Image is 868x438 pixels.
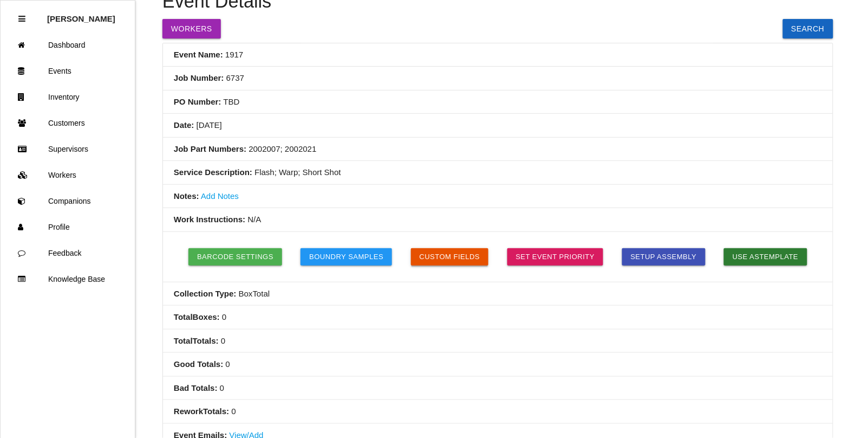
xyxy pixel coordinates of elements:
a: Profile [1,214,135,240]
p: Rosie Blandino [47,6,115,23]
li: 0 [163,400,833,424]
a: Companions [1,188,135,214]
li: 0 [163,330,833,353]
b: Event Name: [174,50,223,59]
a: Search [783,19,833,38]
b: Work Instructions: [174,215,245,224]
b: Rework Totals : [174,407,229,416]
li: 2002007; 2002021 [163,138,833,162]
b: Date: [174,120,194,130]
a: Add Notes [201,191,239,201]
li: 6737 [163,67,833,91]
b: Bad Totals : [174,383,218,392]
b: Good Totals : [174,359,223,369]
b: PO Number: [174,97,221,106]
button: Custom Fields [411,248,489,266]
a: Dashboard [1,32,135,58]
li: 0 [163,306,833,330]
b: Total Boxes : [174,312,220,321]
a: Knowledge Base [1,266,135,292]
div: Close [18,6,25,32]
a: Inventory [1,84,135,110]
button: Boundry Samples [301,248,392,266]
a: Customers [1,110,135,136]
li: [DATE] [163,114,833,138]
b: Job Part Numbers: [174,144,246,153]
a: Set Event Priority [507,248,604,266]
a: Events [1,58,135,84]
button: Setup Assembly [622,248,706,266]
li: Box Total [163,282,833,306]
li: 0 [163,377,833,401]
button: Workers [162,19,221,38]
b: Service Description: [174,168,252,177]
li: Flash; Warp; Short Shot [163,161,833,185]
b: Collection Type: [174,289,237,298]
a: Supervisors [1,136,135,162]
li: N/A [163,208,833,232]
li: 0 [163,353,833,377]
b: Total Totals : [174,336,219,345]
button: Use asTemplate [724,248,807,266]
li: 1917 [163,43,833,67]
button: Barcode Settings [188,248,282,266]
b: Notes: [174,191,199,201]
b: Job Number: [174,73,224,82]
li: TBD [163,91,833,114]
a: Workers [1,162,135,188]
a: Feedback [1,240,135,266]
